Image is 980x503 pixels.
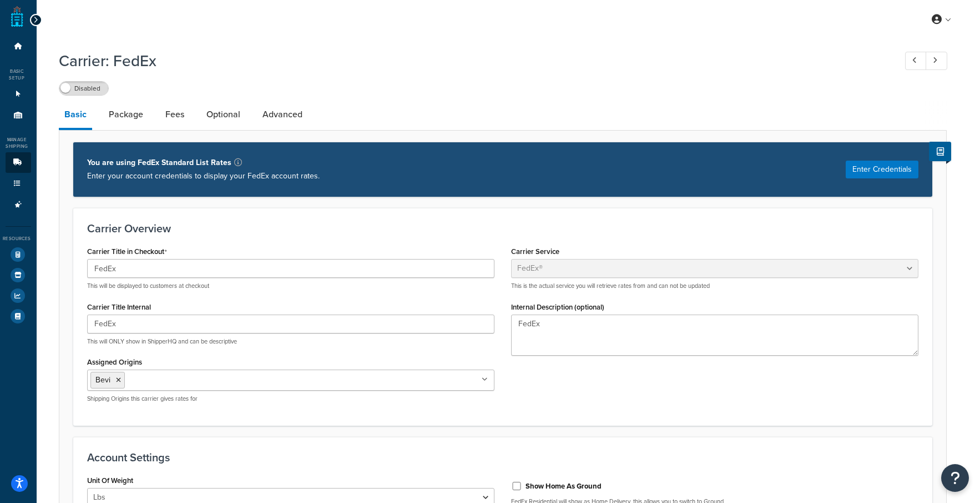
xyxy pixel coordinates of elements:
[6,105,31,126] li: Origins
[511,315,918,356] textarea: FedEx
[6,36,31,57] li: Dashboard
[201,101,246,128] a: Optional
[511,247,559,256] label: Carrier Service
[929,142,951,161] button: Show Help Docs
[6,245,31,265] li: Test Your Rates
[6,173,31,194] li: Shipping Rules
[87,303,151,311] label: Carrier Title Internal
[6,265,31,285] li: Marketplace
[160,101,190,128] a: Fees
[87,247,167,256] label: Carrier Title in Checkout
[87,337,494,346] p: This will ONLY show in ShipperHQ and can be descriptive
[59,82,108,95] label: Disabled
[87,282,494,290] p: This will be displayed to customers at checkout
[6,286,31,306] li: Analytics
[95,374,110,386] span: Bevi
[526,481,602,491] label: Show Home As Ground
[6,152,31,173] li: Carriers
[87,222,918,235] h3: Carrier Overview
[511,282,918,290] p: This is the actual service you will retrieve rates from and can not be updated
[87,476,133,485] label: Unit Of Weight
[6,84,31,104] li: Websites
[941,464,969,492] button: Open Resource Center
[87,156,320,170] p: You are using FedEx Standard List Rates
[87,395,494,403] p: Shipping Origins this carrier gives rates for
[257,101,308,128] a: Advanced
[6,306,31,326] li: Help Docs
[87,451,918,464] h3: Account Settings
[511,303,604,311] label: Internal Description (optional)
[6,195,31,215] li: Advanced Features
[59,101,92,130] a: Basic
[59,50,885,72] h1: Carrier: FedEx
[926,52,947,70] a: Next Record
[103,101,149,128] a: Package
[87,170,320,183] p: Enter your account credentials to display your FedEx account rates.
[846,161,918,178] button: Enter Credentials
[905,52,927,70] a: Previous Record
[87,358,142,366] label: Assigned Origins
